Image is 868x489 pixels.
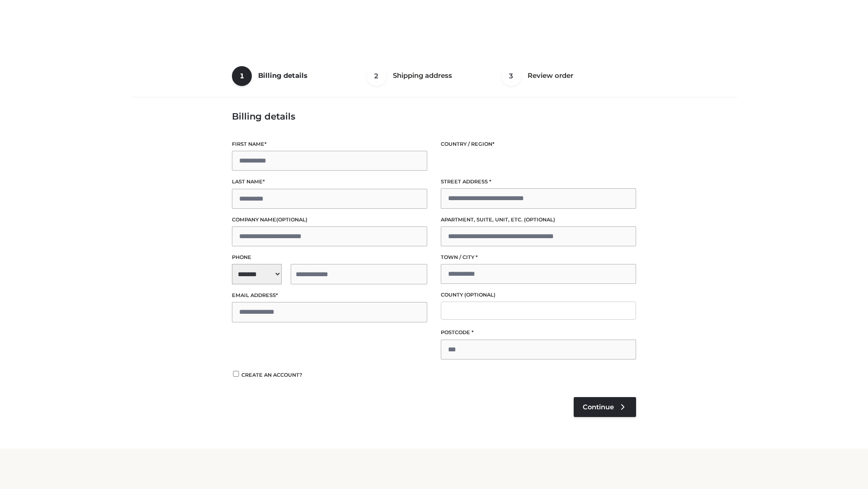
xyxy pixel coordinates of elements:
[441,140,636,149] label: Country / Region
[232,140,427,149] label: First name
[441,328,636,337] label: Postcode
[232,371,240,377] input: Create an account?
[583,403,614,411] span: Continue
[232,253,427,262] label: Phone
[232,111,636,122] h3: Billing details
[574,397,636,417] a: Continue
[276,216,307,223] span: (optional)
[464,292,495,298] span: (optional)
[241,372,302,378] span: Create an account?
[524,216,555,223] span: (optional)
[441,216,636,224] label: Apartment, suite, unit, etc.
[232,291,427,300] label: Email address
[441,177,636,186] label: Street address
[441,291,636,299] label: County
[232,177,427,186] label: Last name
[441,253,636,262] label: Town / City
[232,216,427,224] label: Company name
